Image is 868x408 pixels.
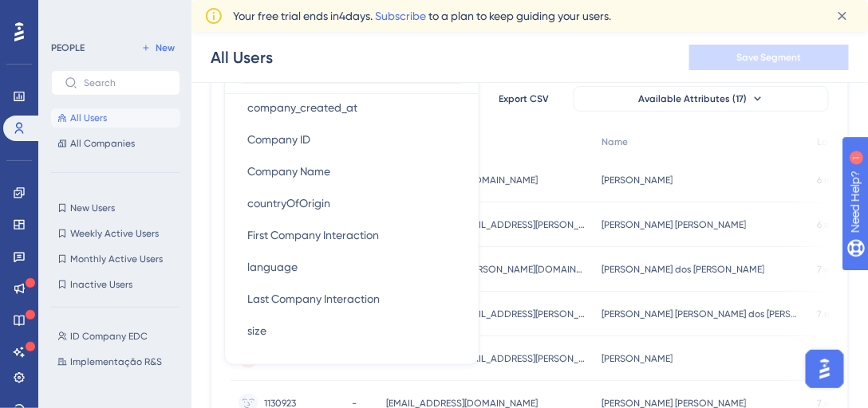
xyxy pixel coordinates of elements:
[37,4,100,23] span: Need Help?
[235,187,469,219] button: countryOfOrigin
[375,10,426,22] a: Subscribe
[111,8,116,21] div: 1
[211,46,273,69] div: All Users
[70,330,148,343] span: ID Company EDC
[499,92,550,105] span: Export CSV
[235,283,469,315] button: Last Company Interaction
[235,124,469,155] button: Company ID
[51,275,180,294] button: Inactive Users
[386,263,586,276] span: [EMAIL_ADDRESS][PERSON_NAME][DOMAIN_NAME]
[247,226,379,245] span: First Company Interaction
[736,51,802,64] span: Save Segment
[247,194,330,213] span: countryOfOrigin
[689,45,849,70] button: Save Segment
[51,224,180,243] button: Weekly Active Users
[602,174,673,186] span: [PERSON_NAME]
[84,77,167,88] input: Search
[574,86,829,112] button: Available Attributes (17)
[602,352,673,365] span: [PERSON_NAME]
[70,355,162,368] span: Implementação R&S
[51,327,190,346] button: ID Company EDC
[247,321,266,340] span: size
[235,92,469,124] button: company_created_at
[235,315,469,347] button: size
[70,137,135,150] span: All Companies
[602,218,746,231] span: [PERSON_NAME] [PERSON_NAME]
[247,257,298,277] span: language
[386,352,586,365] span: [PERSON_NAME][EMAIL_ADDRESS][PERSON_NAME][DOMAIN_NAME]
[602,135,628,148] span: Name
[484,86,564,112] button: Export CSV
[235,219,469,251] button: First Company Interaction
[638,92,747,105] span: Available Attributes (17)
[70,202,115,214] span: New Users
[51,198,180,218] button: New Users
[235,251,469,283] button: language
[247,98,357,117] span: company_created_at
[602,308,801,320] span: [PERSON_NAME] [PERSON_NAME] dos [PERSON_NAME]
[801,345,849,393] iframe: UserGuiding AI Assistant Launcher
[51,352,190,371] button: Implementação R&S
[156,41,175,54] span: New
[70,253,163,265] span: Monthly Active Users
[51,134,180,153] button: All Companies
[233,6,611,25] span: Your free trial ends in 4 days. to a plan to keep guiding your users.
[51,249,180,269] button: Monthly Active Users
[247,130,310,149] span: Company ID
[235,155,469,187] button: Company Name
[386,308,586,320] span: [PERSON_NAME][EMAIL_ADDRESS][PERSON_NAME][DOMAIN_NAME]
[247,162,330,181] span: Company Name
[70,278,132,291] span: Inactive Users
[51,41,85,54] div: PEOPLE
[136,38,180,57] button: New
[386,218,586,231] span: [PERSON_NAME][EMAIL_ADDRESS][PERSON_NAME][DOMAIN_NAME]
[70,227,159,240] span: Weekly Active Users
[70,112,107,124] span: All Users
[602,263,764,276] span: [PERSON_NAME] dos [PERSON_NAME]
[247,289,380,308] span: Last Company Interaction
[51,108,180,127] button: All Users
